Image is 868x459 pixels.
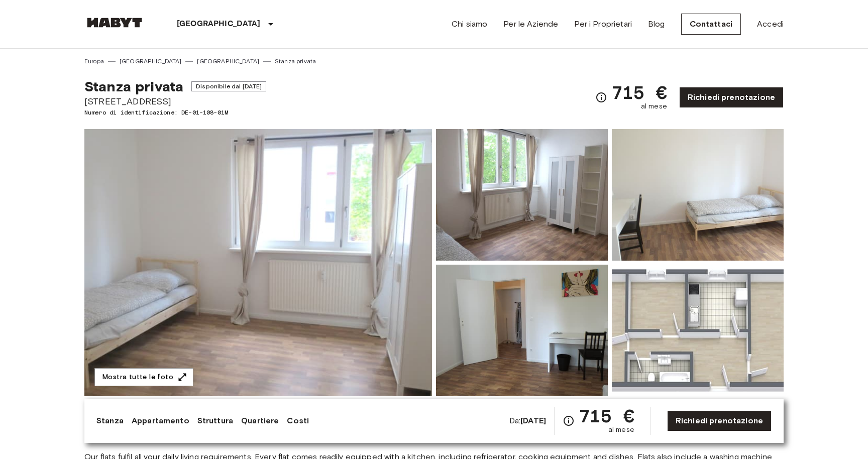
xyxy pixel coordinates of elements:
button: Mostra tutte le foto [94,368,193,387]
span: al mese [608,425,634,435]
span: Numero di identificazione: DE-01-108-01M [84,108,266,117]
a: Stanza [96,415,124,427]
img: Picture of unit DE-01-108-01M [436,129,608,261]
span: 715 € [611,83,667,101]
img: Picture of unit DE-01-108-01M [436,265,608,396]
a: Accedi [757,18,784,30]
a: Richiedi prenotazione [667,410,772,431]
a: Per le Aziende [503,18,558,30]
p: [GEOGRAPHIC_DATA] [177,18,261,30]
b: [DATE] [520,416,546,425]
span: al mese [641,101,667,111]
img: Marketing picture of unit DE-01-108-01M [84,129,432,396]
a: Richiedi prenotazione [679,87,784,108]
span: Da: [509,415,546,426]
span: [STREET_ADDRESS] [84,95,266,108]
a: Costi [287,415,309,427]
span: Disponibile dal [DATE] [191,81,266,91]
a: Per i Proprietari [574,18,632,30]
img: Picture of unit DE-01-108-01M [612,129,784,261]
img: Habyt [84,18,145,28]
a: Struttura [197,415,233,427]
a: [GEOGRAPHIC_DATA] [120,57,182,66]
svg: Verifica i dettagli delle spese nella sezione 'Riassunto dei Costi'. Si prega di notare che gli s... [563,415,575,427]
a: Europa [84,57,104,66]
a: Appartamento [132,415,189,427]
a: Blog [648,18,665,30]
a: Stanza privata [275,57,316,66]
svg: Verifica i dettagli delle spese nella sezione 'Riassunto dei Costi'. Si prega di notare che gli s... [595,91,607,103]
a: [GEOGRAPHIC_DATA] [197,57,259,66]
span: Stanza privata [84,78,183,95]
a: Chi siamo [452,18,487,30]
a: Quartiere [241,415,279,427]
img: Picture of unit DE-01-108-01M [612,265,784,396]
span: 715 € [579,407,634,425]
a: Contattaci [681,14,741,35]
